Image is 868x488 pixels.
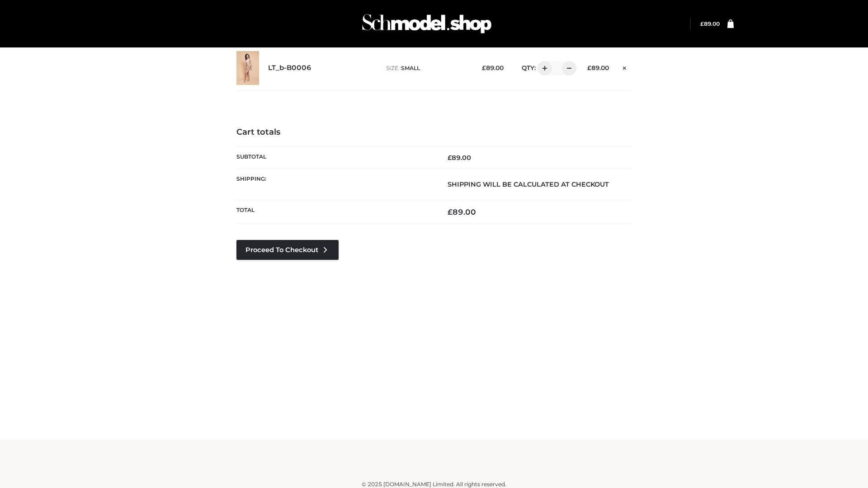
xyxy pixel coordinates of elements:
[448,154,452,162] span: £
[448,207,476,216] bdi: 89.00
[448,154,471,162] bdi: 89.00
[700,20,704,27] span: £
[359,6,495,42] img: Schmodel Admin 964
[700,20,720,27] a: £89.00
[482,64,504,71] bdi: 89.00
[448,207,453,216] span: £
[587,64,609,71] bdi: 89.00
[386,64,468,72] p: size :
[236,240,339,260] a: Proceed to Checkout
[236,127,632,137] h4: Cart totals
[236,200,434,224] th: Total
[618,61,632,73] a: Remove this item
[236,146,434,169] th: Subtotal
[448,180,609,188] strong: Shipping will be calculated at checkout
[700,20,720,27] bdi: 89.00
[268,64,311,72] a: LT_b-B0006
[587,64,591,71] span: £
[236,169,434,200] th: Shipping:
[513,61,573,75] div: QTY:
[482,64,486,71] span: £
[401,65,420,71] span: SMALL
[236,51,259,85] img: LT_b-B0006 - SMALL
